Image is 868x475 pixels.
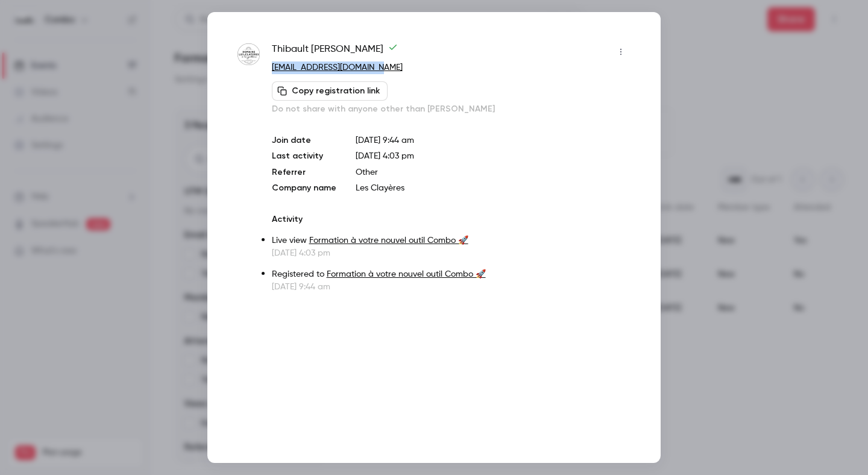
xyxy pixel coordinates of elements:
p: Registered to [272,268,631,281]
a: Formation à votre nouvel outil Combo 🚀 [327,270,486,278]
p: Company name [272,182,336,194]
p: Activity [272,213,631,225]
p: [DATE] 4:03 pm [272,247,631,259]
p: Do not share with anyone other than [PERSON_NAME] [272,103,631,115]
p: Referrer [272,166,336,178]
p: Join date [272,134,336,146]
p: [DATE] 9:44 am [356,134,631,146]
p: Other [356,166,631,178]
button: Copy registration link [272,81,388,101]
p: Les Clayères [356,182,631,194]
p: Live view [272,234,631,247]
p: Last activity [272,150,336,163]
p: [DATE] 9:44 am [272,281,631,293]
a: Formation à votre nouvel outil Combo 🚀 [309,236,468,245]
img: lesclayeres.fr [237,43,260,66]
a: [EMAIL_ADDRESS][DOMAIN_NAME] [272,63,403,72]
span: Thibault [PERSON_NAME] [272,42,398,61]
span: [DATE] 4:03 pm [356,152,414,160]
